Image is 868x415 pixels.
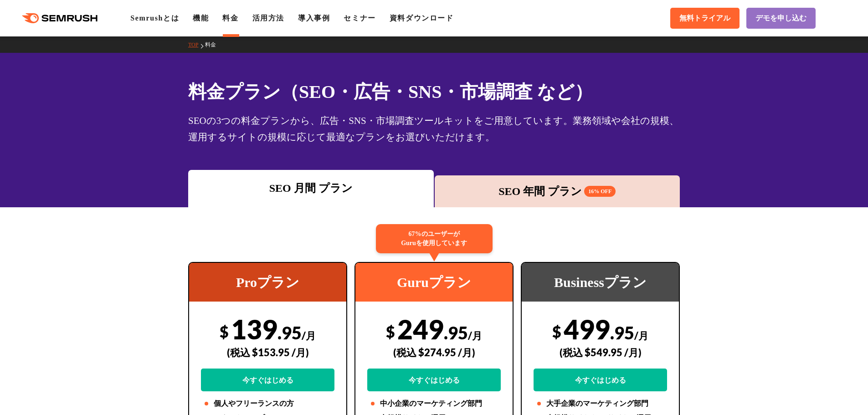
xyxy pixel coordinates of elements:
div: 139 [201,313,334,391]
a: 今すぐはじめる [367,369,501,391]
div: SEO 月間 プラン [193,180,429,196]
div: 249 [367,313,501,391]
span: /月 [634,329,648,342]
span: デモを申し込む [755,14,806,23]
a: 今すぐはじめる [201,369,334,391]
span: $ [386,322,395,341]
div: 499 [534,313,667,391]
div: SEOの3つの料金プランから、広告・SNS・市場調査ツールキットをご用意しています。業務領域や会社の規模、運用するサイトの規模に応じて最適なプランをお選びいただけます。 [188,113,680,145]
a: 料金 [222,14,238,22]
div: SEO 年間 プラン [439,183,676,200]
a: 無料トライアル [670,8,740,29]
span: $ [552,322,561,341]
span: /月 [468,329,482,342]
span: .95 [610,322,634,343]
span: $ [220,322,229,341]
a: 活用方法 [252,14,284,22]
h1: 料金プラン（SEO・広告・SNS・市場調査 など） [188,78,680,105]
a: 料金 [205,41,223,48]
li: 中小企業のマーケティング部門 [367,398,501,409]
li: 個人やフリーランスの方 [201,398,334,409]
a: 今すぐはじめる [534,369,667,391]
div: (税込 $153.95 /月) [201,336,334,369]
a: TOP [188,41,205,48]
a: Semrushとは [130,14,179,22]
div: Guruプラン [355,263,513,302]
a: デモを申し込む [746,8,816,29]
a: 導入事例 [298,14,330,22]
span: .95 [444,322,468,343]
a: 資料ダウンロード [390,14,454,22]
a: 機能 [193,14,209,22]
div: Proプラン [189,263,346,302]
span: .95 [277,322,302,343]
div: (税込 $549.95 /月) [534,336,667,369]
span: /月 [302,329,316,342]
a: セミナー [344,14,375,22]
div: 67%のユーザーが Guruを使用しています [376,224,493,253]
span: 無料トライアル [679,14,730,23]
span: 16% OFF [584,186,616,197]
div: (税込 $274.95 /月) [367,336,501,369]
div: Businessプラン [522,263,679,302]
li: 大手企業のマーケティング部門 [534,398,667,409]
